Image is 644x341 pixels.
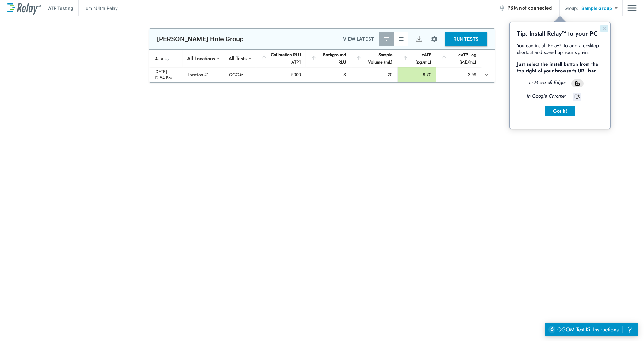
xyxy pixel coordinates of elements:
[398,36,404,42] img: View All
[496,2,554,14] button: PBM not connected
[356,72,393,78] div: 20
[183,52,219,64] div: All Locations
[412,32,426,46] button: Export
[7,2,41,15] img: LuminUltra Relay
[627,2,637,14] img: Drawer Icon
[343,35,374,43] p: VIEW LATEST
[481,69,492,80] button: expand row
[311,72,346,78] div: 3
[183,67,224,82] td: Location #1
[224,52,251,64] div: All Tests
[508,4,552,12] span: PBM
[261,72,301,78] div: 5000
[415,35,423,43] img: Export Icon
[311,51,346,66] div: Background RLU
[431,35,438,43] img: Settings Icon
[441,51,476,66] div: cATP Log (ME/mL)
[154,68,178,81] div: [DATE] 12:54 PM
[519,4,552,11] span: not connected
[426,31,443,47] button: Site setup
[149,50,183,67] th: Date
[48,5,73,11] p: ATP Testing
[149,50,495,82] table: sticky table
[441,72,476,78] div: 3.99
[565,5,578,11] p: Group:
[157,35,244,43] p: [PERSON_NAME] Hole Group
[224,67,256,82] td: QGO-M
[627,2,637,14] button: Main menu
[445,32,487,46] button: RUN TESTS
[261,51,301,66] div: Calibration RLU ATP1
[510,22,610,129] iframe: tooltip
[402,51,431,66] div: cATP (pg/mL)
[383,36,389,42] img: Latest
[499,5,505,11] img: Offline Icon
[83,5,118,11] p: LuminUltra Relay
[545,323,638,336] iframe: Resource center
[403,72,431,78] div: 9.70
[356,51,393,66] div: Sample Volume (mL)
